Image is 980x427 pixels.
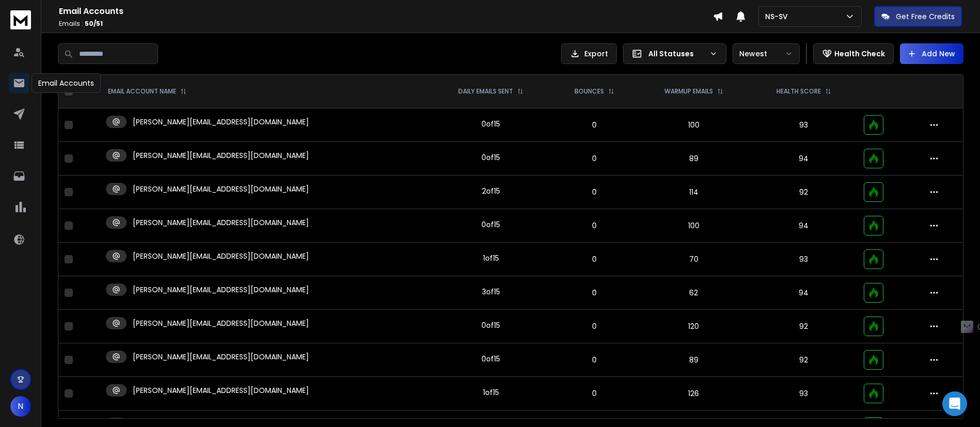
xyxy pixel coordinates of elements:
td: 120 [637,310,750,343]
div: 0 of 15 [481,119,500,129]
td: 62 [637,276,750,310]
p: 0 [558,321,631,331]
div: 0 of 15 [481,152,500,163]
div: EMAIL ACCOUNT NAME [108,87,186,96]
td: 92 [750,343,857,377]
button: Export [561,43,617,64]
p: [PERSON_NAME][EMAIL_ADDRESS][DOMAIN_NAME] [133,352,309,362]
td: 93 [750,243,857,276]
td: 100 [637,108,750,142]
p: WARMUP EMAILS [664,87,713,96]
button: Get Free Credits [874,6,962,27]
td: 92 [750,176,857,209]
p: DAILY EMAILS SENT [458,87,513,96]
p: [PERSON_NAME][EMAIL_ADDRESS][DOMAIN_NAME] [133,284,309,295]
div: 0 of 15 [481,354,500,364]
button: N [10,396,31,417]
div: 2 of 15 [482,186,500,196]
p: NS-SV [765,11,792,22]
div: Open Intercom Messenger [942,391,967,416]
td: 89 [637,343,750,377]
p: Get Free Credits [896,11,955,22]
td: 94 [750,276,857,310]
td: 93 [750,377,857,410]
td: 89 [637,142,750,176]
td: 94 [750,142,857,176]
button: Add New [900,43,963,64]
p: 0 [558,288,631,298]
p: [PERSON_NAME][EMAIL_ADDRESS][DOMAIN_NAME] [133,217,309,228]
p: [PERSON_NAME][EMAIL_ADDRESS][DOMAIN_NAME] [133,150,309,161]
div: 0 of 15 [481,320,500,330]
p: 0 [558,254,631,264]
p: [PERSON_NAME][EMAIL_ADDRESS][DOMAIN_NAME] [133,251,309,261]
div: 1 of 15 [483,253,499,263]
p: BOUNCES [574,87,604,96]
p: [PERSON_NAME][EMAIL_ADDRESS][DOMAIN_NAME] [133,117,309,127]
h1: Email Accounts [59,5,713,18]
td: 93 [750,108,857,142]
p: All Statuses [648,49,705,59]
p: Emails : [59,20,713,28]
p: HEALTH SCORE [776,87,821,96]
td: 126 [637,377,750,410]
p: Health Check [834,49,885,59]
td: 100 [637,209,750,243]
div: Email Accounts [32,73,101,93]
p: 0 [558,355,631,365]
p: 0 [558,220,631,231]
span: 50 / 51 [85,19,103,28]
td: 114 [637,176,750,209]
td: 94 [750,209,857,243]
button: Newest [733,43,800,64]
p: 0 [558,187,631,197]
img: logo [10,10,31,29]
p: 0 [558,120,631,130]
div: 0 of 15 [481,219,500,230]
button: Health Check [813,43,894,64]
div: 1 of 15 [483,387,499,398]
p: [PERSON_NAME][EMAIL_ADDRESS][DOMAIN_NAME] [133,318,309,328]
div: 3 of 15 [482,287,500,297]
p: [PERSON_NAME][EMAIL_ADDRESS][DOMAIN_NAME] [133,385,309,396]
p: [PERSON_NAME][EMAIL_ADDRESS][DOMAIN_NAME] [133,184,309,194]
p: 0 [558,153,631,164]
td: 70 [637,243,750,276]
td: 92 [750,310,857,343]
p: 0 [558,388,631,399]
